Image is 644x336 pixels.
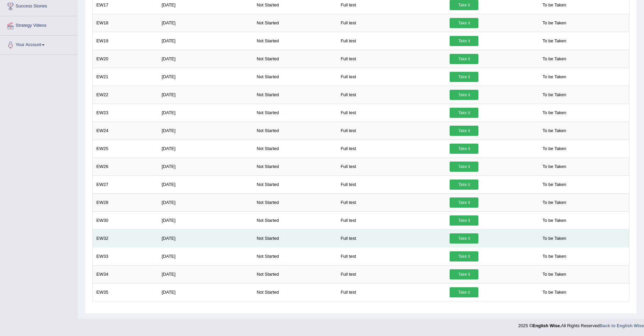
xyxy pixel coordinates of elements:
[337,211,446,229] td: Full test
[93,140,158,157] td: EW25
[450,126,478,136] a: Take it
[450,54,478,64] a: Take it
[539,215,570,226] span: To be Taken
[253,104,337,122] td: Not Started
[450,251,478,261] a: Take it
[450,180,478,190] a: Take it
[450,108,478,118] a: Take it
[337,32,446,50] td: Full test
[539,18,570,28] span: To be Taken
[337,104,446,122] td: Full test
[158,86,253,104] td: [DATE]
[158,68,253,86] td: [DATE]
[600,323,644,328] a: Back to English Wise
[337,283,446,301] td: Full test
[337,265,446,283] td: Full test
[158,175,253,193] td: [DATE]
[450,197,478,208] a: Take it
[93,14,158,32] td: EW18
[253,32,337,50] td: Not Started
[337,122,446,140] td: Full test
[158,229,253,247] td: [DATE]
[450,215,478,226] a: Take it
[539,126,570,136] span: To be Taken
[158,157,253,175] td: [DATE]
[450,269,478,279] a: Take it
[0,36,77,52] a: Your Account
[337,247,446,265] td: Full test
[93,68,158,86] td: EW21
[93,193,158,211] td: EW28
[93,247,158,265] td: EW33
[253,247,337,265] td: Not Started
[93,265,158,283] td: EW34
[253,175,337,193] td: Not Started
[253,211,337,229] td: Not Started
[539,287,570,297] span: To be Taken
[337,14,446,32] td: Full test
[253,283,337,301] td: Not Started
[539,90,570,100] span: To be Taken
[93,211,158,229] td: EW30
[158,122,253,140] td: [DATE]
[539,180,570,190] span: To be Taken
[539,108,570,118] span: To be Taken
[253,86,337,104] td: Not Started
[253,229,337,247] td: Not Started
[158,283,253,301] td: [DATE]
[337,68,446,86] td: Full test
[253,50,337,68] td: Not Started
[450,144,478,154] a: Take it
[158,140,253,157] td: [DATE]
[253,14,337,32] td: Not Started
[450,36,478,46] a: Take it
[158,193,253,211] td: [DATE]
[158,211,253,229] td: [DATE]
[539,54,570,64] span: To be Taken
[337,140,446,157] td: Full test
[518,319,644,329] div: 2025 © All Rights Reserved
[93,157,158,175] td: EW26
[158,104,253,122] td: [DATE]
[93,283,158,301] td: EW35
[253,140,337,157] td: Not Started
[158,247,253,265] td: [DATE]
[0,16,77,33] a: Strategy Videos
[450,18,478,28] a: Take it
[337,50,446,68] td: Full test
[337,86,446,104] td: Full test
[158,14,253,32] td: [DATE]
[337,175,446,193] td: Full test
[532,323,561,328] strong: English Wise.
[539,162,570,172] span: To be Taken
[158,50,253,68] td: [DATE]
[450,287,478,297] a: Take it
[539,269,570,279] span: To be Taken
[539,233,570,244] span: To be Taken
[253,157,337,175] td: Not Started
[93,32,158,50] td: EW19
[253,122,337,140] td: Not Started
[253,265,337,283] td: Not Started
[93,50,158,68] td: EW20
[539,251,570,261] span: To be Taken
[253,68,337,86] td: Not Started
[337,193,446,211] td: Full test
[450,162,478,172] a: Take it
[337,157,446,175] td: Full test
[539,72,570,82] span: To be Taken
[337,229,446,247] td: Full test
[539,36,570,46] span: To be Taken
[158,32,253,50] td: [DATE]
[93,104,158,122] td: EW23
[450,72,478,82] a: Take it
[93,175,158,193] td: EW27
[253,193,337,211] td: Not Started
[93,229,158,247] td: EW32
[450,233,478,244] a: Take it
[450,90,478,100] a: Take it
[158,265,253,283] td: [DATE]
[539,144,570,154] span: To be Taken
[93,122,158,140] td: EW24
